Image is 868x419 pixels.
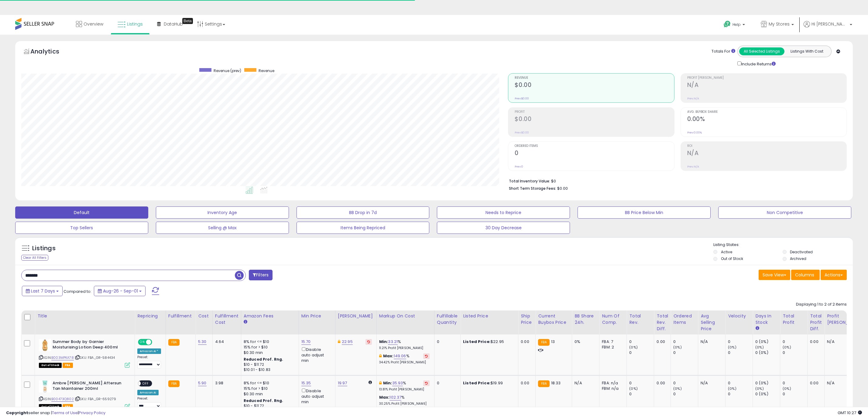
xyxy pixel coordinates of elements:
[53,339,126,352] b: Summer Body by Garnier Moisturising Lotion Deep 400ml
[712,49,735,54] div: Totals For
[629,350,654,355] div: 0
[215,313,238,326] div: Fulfillment Cost
[728,345,736,350] small: (0%)
[63,404,73,409] span: FBA
[810,339,820,345] div: 0.00
[198,313,210,319] div: Cost
[342,339,353,345] a: 22.95
[137,396,161,410] div: Preset:
[127,21,143,27] span: Listings
[713,242,853,248] p: Listing States:
[515,150,674,158] h2: 0
[515,81,674,90] h2: $0.00
[755,386,764,391] small: (0%)
[827,380,861,386] div: N/A
[39,404,62,409] span: All listings that are currently out of stock and unavailable for purchase on Amazon
[515,116,674,124] h2: $0.00
[32,244,56,253] h5: Listings
[629,380,654,386] div: 0
[244,350,294,355] div: $0.30 min
[629,386,638,391] small: (0%)
[463,339,491,345] b: Listed Price:
[790,249,813,255] label: Deactivated
[755,339,780,345] div: 0 (0%)
[52,410,78,416] a: Terms of Use
[687,76,846,80] span: Profit [PERSON_NAME]
[244,403,294,409] div: $10 - $11.72
[827,313,863,326] div: Profit [PERSON_NAME]
[732,22,741,27] span: Help
[244,357,283,362] b: Reduced Prof. Rng.
[39,380,130,409] div: ASIN:
[31,288,55,294] span: Last 7 Days
[22,286,63,296] button: Last 7 Days
[673,339,698,345] div: 0
[783,313,805,326] div: Total Profit
[244,345,294,350] div: 15% for > $10
[301,380,311,386] a: 15.35
[538,339,549,346] small: FBA
[783,339,807,345] div: 0
[728,350,753,355] div: 0
[379,394,390,400] b: Max:
[437,313,458,326] div: Fulfillable Quantity
[575,380,595,386] div: N/A
[784,47,829,55] button: Listings With Cost
[338,313,374,319] div: [PERSON_NAME]
[718,206,851,219] button: Non Competitive
[721,249,732,255] label: Active
[113,15,147,33] a: Listings
[728,380,753,386] div: 0
[463,339,513,345] div: $22.95
[383,353,394,359] b: Max:
[521,380,531,386] div: 0.00
[687,165,699,168] small: Prev: N/A
[719,16,751,35] a: Help
[629,391,654,397] div: 0
[783,350,807,355] div: 0
[39,339,51,351] img: 41Dc8uw+8vL._SL40_.jpg
[297,222,430,234] button: Items Being Repriced
[538,313,569,326] div: Current Buybox Price
[673,391,698,397] div: 0
[215,380,236,386] div: 3.98
[701,339,721,345] div: N/A
[538,380,549,387] small: FBA
[437,339,456,345] div: 0
[629,339,654,345] div: 0
[791,270,820,280] button: Columns
[37,313,132,319] div: Title
[437,206,570,219] button: Needs to Reprice
[6,410,28,416] strong: Copyright
[515,144,674,148] span: Ordered Items
[755,391,780,397] div: 0 (0%)
[602,339,622,345] div: FBA: 7
[244,398,283,403] b: Reduced Prof. Rng.
[759,270,790,280] button: Save View
[673,386,682,391] small: (0%)
[244,313,296,319] div: Amazon Fees
[244,386,294,391] div: 15% for > $10
[379,353,430,365] div: %
[728,339,753,345] div: 0
[437,380,456,386] div: 0
[39,363,62,368] span: All listings that are currently out of stock and unavailable for purchase on Amazon
[810,380,820,386] div: 0.00
[551,339,555,345] span: 13
[244,367,294,372] div: $10.01 - $10.83
[39,380,51,393] img: 31zbnM5NMrS._SL40_.jpg
[728,386,736,391] small: (0%)
[156,222,289,234] button: Selling @ Max
[84,21,103,27] span: Overview
[521,313,533,326] div: Ship Price
[15,206,148,219] button: Default
[673,313,695,326] div: Ordered Items
[214,68,241,73] span: Revenue (prev)
[701,313,723,332] div: Avg Selling Price
[810,313,822,332] div: Total Profit Diff.
[168,380,180,387] small: FBA
[392,380,403,386] a: 35.93
[379,313,432,319] div: Markup on Cost
[164,21,183,27] span: DataHub
[379,339,430,350] div: %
